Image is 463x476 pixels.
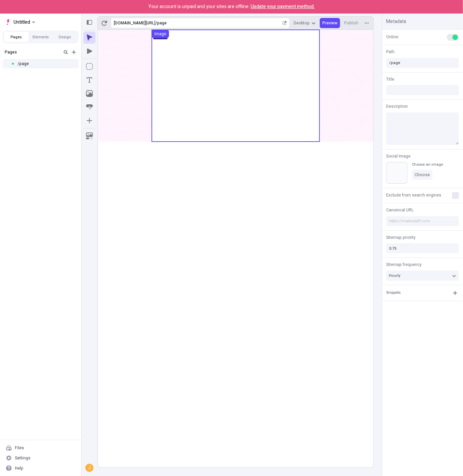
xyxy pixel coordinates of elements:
button: Desktop [291,18,318,28]
button: Select site [3,17,38,27]
span: Canonical URL [386,207,414,213]
span: Sitemap frequency [386,262,422,268]
span: Publish [344,20,358,26]
div: Snippets [386,290,401,296]
div: page [157,20,281,26]
span: Description [386,103,408,109]
div: Help [15,465,23,471]
button: Preview [320,18,340,28]
div: / [155,20,157,26]
span: Update your payment method. [251,3,315,10]
div: [URL][DOMAIN_NAME] [114,20,155,26]
span: Exclude from search engines [386,192,441,198]
button: Box [83,60,96,73]
div: Settings [15,455,30,461]
button: Publish [341,18,361,28]
input: https://makeswift.com [386,216,459,226]
span: Hourly [389,273,400,278]
button: Button [83,101,96,113]
button: Hourly [386,271,459,281]
span: Sitemap priority [386,234,416,241]
span: Desktop [294,20,310,26]
button: Elements [28,32,53,42]
button: Image [83,87,96,100]
span: /page [18,61,29,66]
p: Your account is unpaid and your sites are offline. [148,3,315,11]
button: Add new [70,48,78,56]
div: Metadata [382,14,463,30]
button: Text [83,74,96,86]
span: Untitled [14,18,30,26]
div: Image [154,31,166,37]
span: Path [386,49,395,55]
div: Files [15,445,24,451]
span: Social Image [386,153,411,159]
span: Title [386,76,394,82]
span: Choose [415,172,430,178]
button: Pages [4,32,28,42]
button: Image [152,30,169,38]
div: j [86,464,93,471]
button: Design [53,32,77,42]
div: Pages [5,49,59,55]
span: Online [386,34,398,40]
span: Preview [322,20,337,26]
button: Choose [412,170,433,180]
div: Choose an image [412,162,443,167]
